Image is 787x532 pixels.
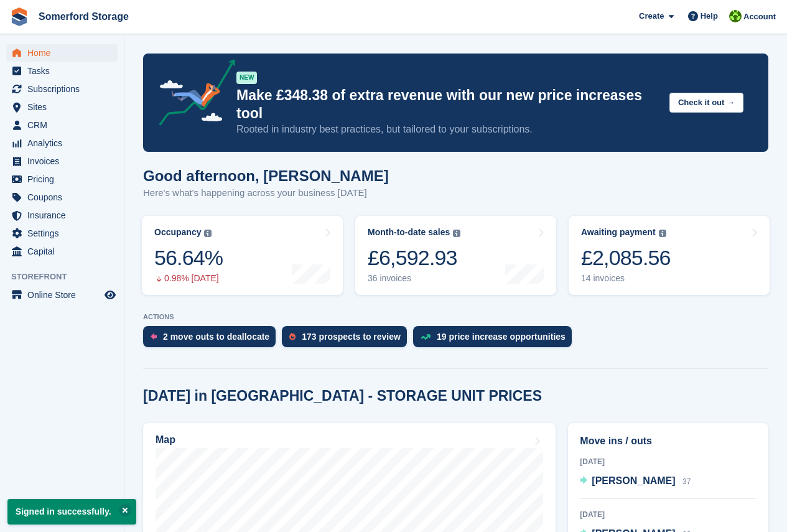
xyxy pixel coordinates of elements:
[355,216,556,295] a: Month-to-date sales £6,592.93 36 invoices
[143,186,389,200] p: Here's what's happening across your business [DATE]
[581,273,671,284] div: 14 invoices
[659,230,666,237] img: icon-info-grey-7440780725fd019a000dd9b08b2336e03edf1995a4989e88bcd33f0948082b44.svg
[682,477,691,486] span: 37
[142,216,343,295] a: Occupancy 56.64% 0.98% [DATE]
[143,388,542,404] h2: [DATE] in [GEOGRAPHIC_DATA] - STORAGE UNIT PRICES
[6,44,118,62] a: menu
[592,475,675,486] span: [PERSON_NAME]
[282,326,413,353] a: 173 prospects to review
[669,93,743,113] button: Check it out →
[27,62,102,80] span: Tasks
[154,245,223,271] div: 56.64%
[27,189,102,206] span: Coupons
[6,116,118,134] a: menu
[143,313,768,321] p: ACTIONS
[6,134,118,152] a: menu
[27,98,102,116] span: Sites
[729,10,742,22] img: Michael Llewellen Palmer
[368,273,460,284] div: 36 invoices
[27,243,102,260] span: Capital
[421,334,431,340] img: price_increase_opportunities-93ffe204e8149a01c8c9dc8f82e8f89637d9d84a8eef4429ea346261dce0b2c0.svg
[639,10,664,22] span: Create
[6,225,118,242] a: menu
[368,227,450,238] div: Month-to-date sales
[27,44,102,62] span: Home
[6,243,118,260] a: menu
[151,333,157,340] img: move_outs_to_deallocate_icon-f764333ba52eb49d3ac5e1228854f67142a1ed5810a6f6cc68b1a99e826820c5.svg
[6,170,118,188] a: menu
[701,10,718,22] span: Help
[437,332,566,342] div: 19 price increase opportunities
[6,98,118,116] a: menu
[27,80,102,98] span: Subscriptions
[580,474,691,490] a: [PERSON_NAME] 37
[368,245,460,271] div: £6,592.93
[156,434,175,446] h2: Map
[27,152,102,170] span: Invoices
[149,59,236,130] img: price-adjustments-announcement-icon-8257ccfd72463d97f412b2fc003d46551f7dbcb40ab6d574587a9cd5c0d94...
[27,286,102,304] span: Online Store
[154,273,223,284] div: 0.98% [DATE]
[6,207,118,224] a: menu
[27,116,102,134] span: CRM
[6,80,118,98] a: menu
[11,271,124,283] span: Storefront
[27,134,102,152] span: Analytics
[302,332,401,342] div: 173 prospects to review
[581,227,656,238] div: Awaiting payment
[453,230,460,237] img: icon-info-grey-7440780725fd019a000dd9b08b2336e03edf1995a4989e88bcd33f0948082b44.svg
[10,7,29,26] img: stora-icon-8386f47178a22dfd0bd8f6a31ec36ba5ce8667c1dd55bd0f319d3a0aa187defe.svg
[204,230,212,237] img: icon-info-grey-7440780725fd019a000dd9b08b2336e03edf1995a4989e88bcd33f0948082b44.svg
[6,286,118,304] a: menu
[27,170,102,188] span: Pricing
[580,456,757,467] div: [DATE]
[6,152,118,170] a: menu
[27,207,102,224] span: Insurance
[163,332,269,342] div: 2 move outs to deallocate
[236,86,659,123] p: Make £348.38 of extra revenue with our new price increases tool
[103,287,118,302] a: Preview store
[569,216,770,295] a: Awaiting payment £2,085.56 14 invoices
[34,6,134,27] a: Somerford Storage
[581,245,671,271] div: £2,085.56
[580,434,757,449] h2: Move ins / outs
[143,326,282,353] a: 2 move outs to deallocate
[289,333,296,340] img: prospect-51fa495bee0391a8d652442698ab0144808aea92771e9ea1ae160a38d050c398.svg
[6,62,118,80] a: menu
[236,123,659,136] p: Rooted in industry best practices, but tailored to your subscriptions.
[7,499,136,525] p: Signed in successfully.
[27,225,102,242] span: Settings
[154,227,201,238] div: Occupancy
[236,72,257,84] div: NEW
[580,509,757,520] div: [DATE]
[6,189,118,206] a: menu
[413,326,578,353] a: 19 price increase opportunities
[143,167,389,184] h1: Good afternoon, [PERSON_NAME]
[743,11,776,23] span: Account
